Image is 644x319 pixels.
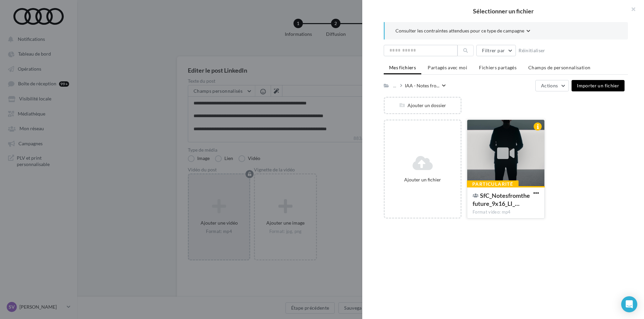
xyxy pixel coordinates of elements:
div: Ajouter un dossier [385,102,461,108]
span: Partagés avec moi [428,65,467,70]
div: Particularité [467,180,519,188]
span: SfC_Notesfromthefuture_9x16_LI_film_1 [473,192,530,207]
span: Actions [541,83,558,88]
div: ... [392,81,397,90]
button: Importer un fichier [572,80,625,91]
span: Importer un fichier [577,83,619,88]
span: Mes fichiers [389,65,416,70]
div: Ajouter un fichier [387,176,458,183]
div: Open Intercom Messenger [621,296,637,312]
span: Champs de personnalisation [528,65,590,70]
div: Format video: mp4 [473,209,539,215]
span: IAA - Notes fro... [405,82,439,89]
button: Filtrer par [476,45,516,56]
span: Consulter les contraintes attendues pour ce type de campagne [395,27,524,34]
h2: Sélectionner un fichier [373,8,633,14]
span: Fichiers partagés [479,65,517,70]
button: Consulter les contraintes attendues pour ce type de campagne [395,27,530,35]
button: Actions [535,80,569,91]
button: Réinitialiser [516,47,548,55]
